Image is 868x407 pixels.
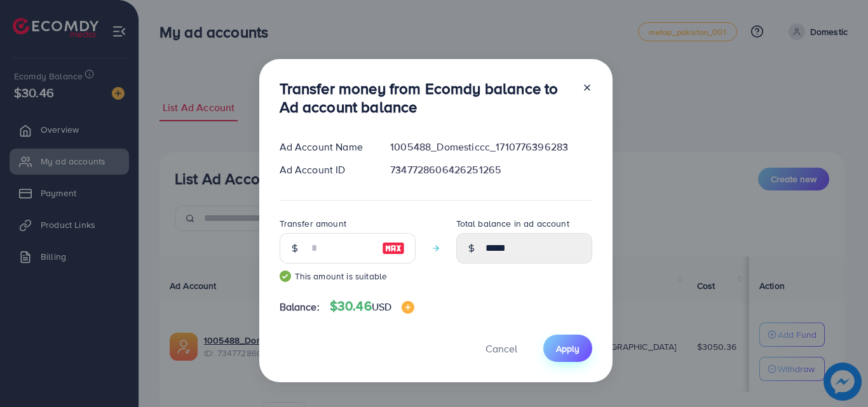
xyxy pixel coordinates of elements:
small: This amount is suitable [280,270,416,283]
label: Total balance in ad account [456,217,569,230]
h3: Transfer money from Ecomdy balance to Ad account balance [280,79,572,116]
label: Transfer amount [280,217,346,230]
img: image [382,241,405,256]
button: Apply [543,335,592,362]
span: Apply [556,342,580,355]
h4: $30.46 [330,298,414,314]
img: guide [280,270,291,282]
span: USD [372,300,391,314]
div: 7347728606426251265 [380,163,602,177]
img: image [402,301,414,314]
button: Cancel [470,335,533,362]
div: Ad Account ID [269,163,381,177]
div: Ad Account Name [269,140,381,154]
span: Balance: [280,300,320,314]
span: Cancel [485,342,517,356]
div: 1005488_Domesticcc_1710776396283 [380,140,602,154]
